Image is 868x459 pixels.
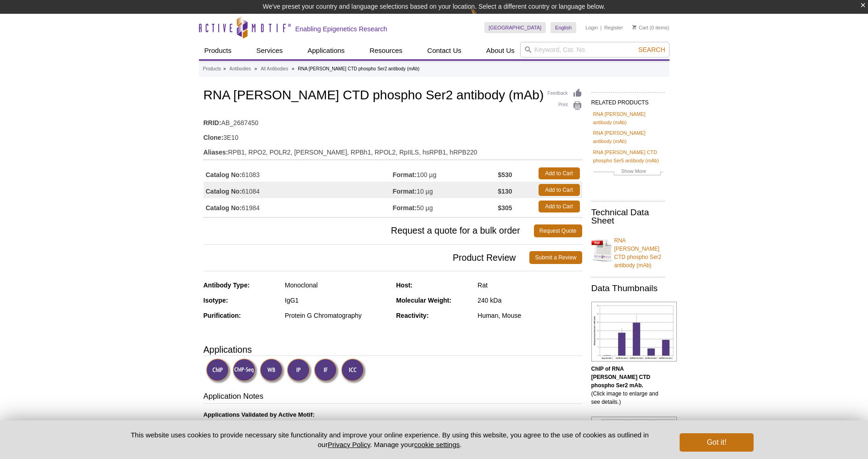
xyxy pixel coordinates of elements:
[204,88,582,104] h1: RNA [PERSON_NAME] CTD phospho Ser2 antibody (mAb)
[285,296,389,304] div: IgG1
[251,42,289,59] a: Services
[204,411,315,418] b: Applications Validated by Active Motif:
[591,284,665,293] h2: Data Thumbnails
[204,165,393,182] td: 61083
[593,110,663,126] a: RNA [PERSON_NAME] antibody (mAb)
[204,128,582,143] td: 3E10
[396,297,451,304] strong: Molecular Weight:
[204,143,582,157] td: RPB1, RPO2, POLR2, [PERSON_NAME], RPBh1, RPOL2, RpIILS, hsRPB1, hRPB220
[635,46,668,54] button: Search
[364,42,408,59] a: Resources
[204,224,534,237] span: Request a quote for a bulk order
[206,187,242,195] strong: Catalog No:
[204,251,530,264] span: Product Review
[295,25,387,33] h2: Enabling Epigenetics Research
[206,358,231,384] img: ChIP Validated
[591,208,665,225] h2: Technical Data Sheet
[204,133,224,142] strong: Clone:
[285,311,389,320] div: Protein G Chromatography
[298,66,420,71] li: RNA [PERSON_NAME] CTD phospho Ser2 antibody (mAb)
[393,182,498,198] td: 10 µg
[204,148,228,156] strong: Aliases:
[520,42,669,57] input: Keyword, Cat. No.
[204,391,582,404] h3: Application Notes
[539,167,580,179] a: Add to Cart
[477,296,582,304] div: 240 kDa
[471,7,495,29] img: Change Here
[396,312,429,319] strong: Reactivity:
[484,22,546,33] a: [GEOGRAPHIC_DATA]
[204,343,582,356] h3: Applications
[498,171,512,179] strong: $530
[229,65,251,73] a: Antibodies
[206,204,242,212] strong: Catalog No:
[534,224,582,237] a: Request Quote
[204,113,582,128] td: AB_2687450
[393,198,498,215] td: 50 µg
[285,281,389,289] div: Monoclonal
[255,66,257,71] li: »
[203,65,221,73] a: Products
[591,302,677,361] img: RNA pol II CTD phospho Ser2 antibody (mAb) tested by ChIP.
[328,441,370,448] a: Privacy Policy
[287,358,312,384] img: Immunoprecipitation Validated
[539,184,580,196] a: Add to Cart
[204,312,241,319] strong: Purification:
[393,171,417,179] strong: Format:
[591,366,651,389] b: ChIP of RNA [PERSON_NAME] CTD phospho Ser2 mAb.
[585,24,598,31] a: Login
[223,66,226,71] li: »
[477,311,582,320] div: Human, Mouse
[601,22,602,33] li: |
[548,88,582,98] a: Feedback
[593,148,663,165] a: RNA [PERSON_NAME] CTD phospho Ser5 antibody (mAb)
[548,101,582,111] a: Print
[632,22,669,33] li: (0 items)
[199,42,237,59] a: Products
[393,187,417,195] strong: Format:
[638,46,665,53] span: Search
[261,65,288,73] a: All Antibodies
[206,171,242,179] strong: Catalog No:
[632,24,648,31] a: Cart
[260,358,285,384] img: Western Blot Validated
[477,281,582,289] div: Rat
[204,182,393,198] td: 61084
[591,365,665,406] p: (Click image to enlarge and see details.)
[498,187,512,195] strong: $130
[529,251,582,264] a: Submit a Review
[204,119,221,127] strong: RRID:
[414,441,460,448] button: cookie settings
[680,433,753,452] button: Got it!
[204,297,228,304] strong: Isotype:
[393,165,498,182] td: 100 µg
[233,358,258,384] img: ChIP-Seq Validated
[550,22,576,33] a: English
[393,204,417,212] strong: Format:
[498,204,512,212] strong: $305
[604,24,623,31] a: Register
[396,281,413,289] strong: Host:
[591,92,665,109] h2: RELATED PRODUCTS
[314,358,339,384] img: Immunofluorescence Validated
[593,129,663,145] a: RNA [PERSON_NAME] antibody (mAb)
[539,201,580,212] a: Add to Cart
[632,25,636,29] img: Your Cart
[302,42,350,59] a: Applications
[115,430,665,449] p: This website uses cookies to provide necessary site functionality and improve your online experie...
[292,66,295,71] li: »
[481,42,520,59] a: About Us
[204,281,250,289] strong: Antibody Type:
[204,198,393,215] td: 61984
[422,42,467,59] a: Contact Us
[593,167,663,178] a: Show More
[341,358,366,384] img: Immunocytochemistry Validated
[591,231,665,270] a: RNA [PERSON_NAME] CTD phospho Ser2 antibody (mAb)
